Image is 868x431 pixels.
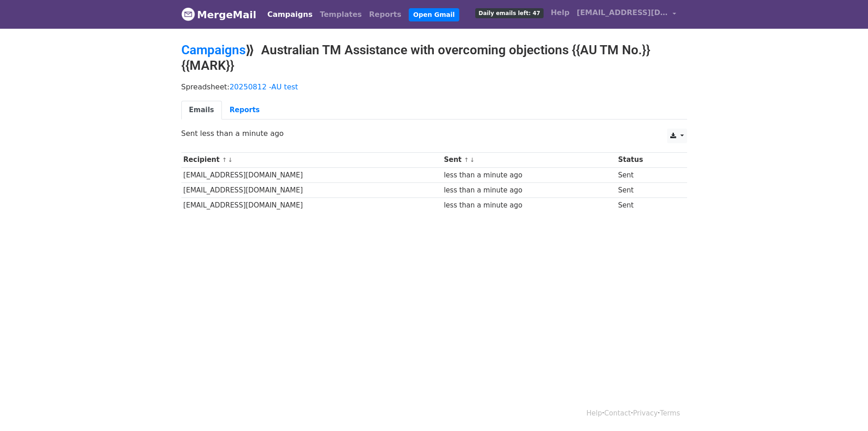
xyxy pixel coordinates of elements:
[442,152,616,167] th: Sent
[633,409,657,417] a: Privacy
[475,8,543,18] span: Daily emails left: 47
[264,5,316,24] a: Campaigns
[181,7,195,21] img: MergeMail logo
[616,152,678,167] th: Status
[316,5,365,24] a: Templates
[573,4,680,25] a: [EMAIL_ADDRESS][DOMAIN_NAME]
[222,101,267,119] a: Reports
[181,82,687,92] p: Spreadsheet:
[470,156,475,163] a: ↓
[660,409,680,417] a: Terms
[228,156,233,163] a: ↓
[464,156,469,163] a: ↑
[181,129,687,138] p: Sent less than a minute ago
[365,5,405,24] a: Reports
[472,4,547,22] a: Daily emails left: 47
[616,182,678,197] td: Sent
[822,387,868,431] iframe: Chat Widget
[181,152,442,167] th: Recipient
[181,182,442,197] td: [EMAIL_ADDRESS][DOMAIN_NAME]
[444,170,614,181] div: less than a minute ago
[181,5,257,24] a: MergeMail
[181,42,246,57] a: Campaigns
[181,42,687,73] h2: ⟫ Australian TM Assistance with overcoming objections {{AU TM No.}} {{MARK}}
[181,197,442,213] td: [EMAIL_ADDRESS][DOMAIN_NAME]
[230,83,298,91] a: 20250812 -AU test
[444,185,614,196] div: less than a minute ago
[616,197,678,213] td: Sent
[409,8,459,21] a: Open Gmail
[181,101,222,119] a: Emails
[181,167,442,182] td: [EMAIL_ADDRESS][DOMAIN_NAME]
[444,200,614,211] div: less than a minute ago
[604,409,631,417] a: Contact
[577,7,668,18] span: [EMAIL_ADDRESS][DOMAIN_NAME]
[586,409,602,417] a: Help
[616,167,678,182] td: Sent
[547,4,573,22] a: Help
[222,156,227,163] a: ↑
